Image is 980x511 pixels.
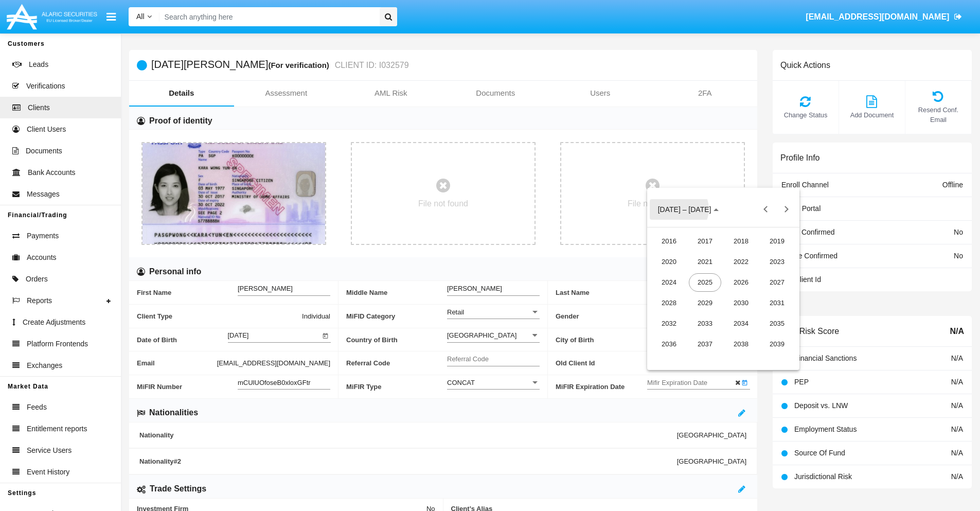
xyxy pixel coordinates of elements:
div: 2031 [761,294,793,312]
td: 2034 [723,313,759,334]
div: 2023 [761,253,793,271]
div: 2029 [689,294,721,312]
div: 2016 [653,232,685,251]
div: 2028 [653,294,685,312]
div: 2017 [689,232,721,251]
div: 2020 [653,253,685,271]
button: Choose date [650,199,727,220]
div: 2022 [725,253,757,271]
div: 2033 [689,314,721,333]
div: 2039 [761,335,793,354]
div: 2032 [653,314,685,333]
div: 2037 [689,335,721,354]
td: 2032 [651,313,687,334]
td: 2035 [759,313,795,334]
td: 2018 [723,231,759,252]
div: 2019 [761,232,793,251]
td: 2017 [687,231,723,252]
td: 2024 [651,272,687,293]
td: 2031 [759,293,795,313]
td: 2036 [651,334,687,355]
td: 2033 [687,313,723,334]
div: 2030 [725,294,757,312]
td: 2030 [723,293,759,313]
div: 2038 [725,335,757,354]
td: 2027 [759,272,795,293]
td: 2028 [651,293,687,313]
td: 2016 [651,231,687,252]
td: 2029 [687,293,723,313]
button: Previous 20 years [755,199,776,220]
div: 2021 [689,253,721,271]
div: 2026 [725,273,757,292]
div: 2025 [689,273,721,292]
div: 2024 [653,273,685,292]
td: 2019 [759,231,795,252]
td: 2023 [759,252,795,272]
td: 2020 [651,252,687,272]
div: 2036 [653,335,685,354]
span: [DATE] – [DATE] [658,206,711,214]
td: 2026 [723,272,759,293]
td: 2037 [687,334,723,355]
button: Next 20 years [776,199,796,220]
div: 2034 [725,314,757,333]
td: 2039 [759,334,795,355]
td: 2025 [687,272,723,293]
div: 2018 [725,232,757,251]
td: 2022 [723,252,759,272]
div: 2027 [761,273,793,292]
td: 2038 [723,334,759,355]
div: 2035 [761,314,793,333]
td: 2021 [687,252,723,272]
